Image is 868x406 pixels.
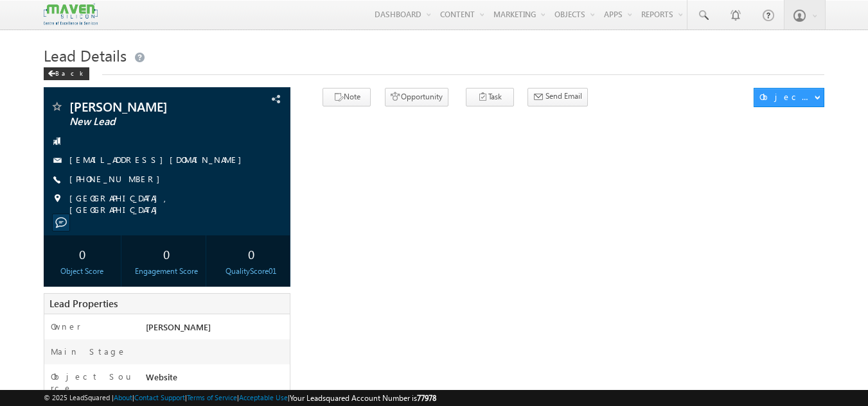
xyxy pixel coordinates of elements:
button: Task [466,88,514,106]
img: Custom Logo [44,3,98,26]
a: Contact Support [134,393,185,402]
span: [PERSON_NAME] [146,321,211,332]
label: Object Source [51,371,134,394]
span: [PERSON_NAME] [69,100,222,113]
span: [PHONE_NUMBER] [69,173,166,186]
a: Acceptable Use [239,393,288,402]
span: Send Email [545,90,582,102]
div: 0 [215,242,287,266]
div: Engagement Score [131,266,202,277]
span: Lead Details [44,45,127,65]
span: Lead Properties [49,297,118,310]
div: 0 [47,242,118,266]
div: Website [143,371,290,389]
label: Main Stage [51,346,127,357]
span: [GEOGRAPHIC_DATA], [GEOGRAPHIC_DATA] [69,192,269,216]
a: [EMAIL_ADDRESS][DOMAIN_NAME] [69,154,248,165]
div: Object Score [47,266,118,277]
button: Send Email [527,88,588,106]
button: Note [323,88,371,106]
span: 77978 [417,393,436,403]
button: Object Actions [754,88,824,107]
div: QualityScore01 [215,266,287,277]
label: Owner [51,321,81,332]
a: About [114,393,132,402]
button: Opportunity [385,88,448,106]
div: Object Actions [759,91,814,103]
a: Back [44,67,96,78]
span: © 2025 LeadSquared | | | | | [44,392,436,404]
span: New Lead [69,115,222,128]
div: 0 [131,242,202,266]
span: Your Leadsquared Account Number is [290,393,436,403]
a: Terms of Service [187,393,237,402]
div: Back [44,67,89,80]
